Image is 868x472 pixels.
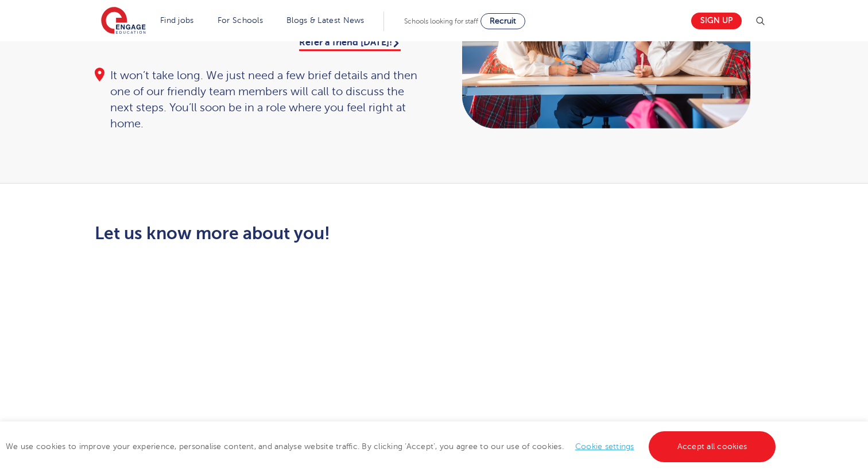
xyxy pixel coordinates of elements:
span: Schools looking for staff [404,17,478,25]
a: Recruit [480,13,525,29]
span: We use cookies to improve your experience, personalise content, and analyse website traffic. By c... [6,442,778,451]
a: Cookie settings [575,442,634,451]
img: Engage Education [101,7,146,36]
a: Sign up [691,13,742,29]
h2: Let us know more about you! [95,224,542,243]
a: Find jobs [160,16,194,25]
a: Accept all cookies [649,431,776,462]
a: Refer a friend [DATE]! [299,37,401,51]
span: Recruit [490,17,516,25]
a: For Schools [218,16,263,25]
div: It won’t take long. We just need a few brief details and then one of our friendly team members wi... [95,68,423,132]
a: Blogs & Latest News [286,16,365,25]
